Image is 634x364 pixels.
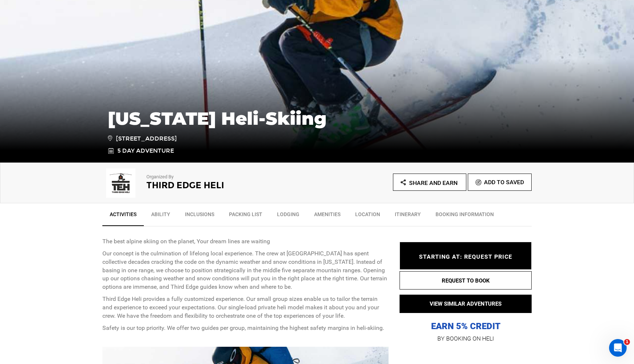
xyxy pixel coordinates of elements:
[108,109,526,128] h1: [US_STATE] Heli-Skiing
[108,134,177,143] span: [STREET_ADDRESS]
[400,295,532,313] button: VIEW SIMILAR ADVENTURES
[146,174,297,181] p: Organized By
[400,247,532,332] p: EARN 5% CREDIT
[348,207,387,225] a: Location
[144,207,178,225] a: Ability
[307,207,348,225] a: Amenities
[102,295,389,320] p: Third Edge Heli provides a fully customized experience. Our small group sizes enable us to tailor...
[409,179,458,186] span: Share and Earn
[102,324,389,332] p: Safety is our top priority. We offer two guides per group, maintaining the highest safety margins...
[387,207,428,225] a: Itinerary
[400,271,532,290] button: REQUEST TO BOOK
[222,207,270,225] a: Packing List
[117,147,174,155] span: 5 Day Adventure
[146,181,297,190] h2: Third Edge Heli
[428,207,501,225] a: BOOKING INFORMATION
[400,334,532,344] p: BY BOOKING ON HELI
[484,179,524,186] span: Add To Saved
[270,207,307,225] a: Lodging
[102,168,139,198] img: img_1fde8f76b2d5789978466dd6e003f81b.jpeg
[102,250,389,291] p: Our concept is the culmination of lifelong local experience. The crew at [GEOGRAPHIC_DATA] has sp...
[609,339,627,357] iframe: Intercom live chat
[178,207,222,225] a: Inclusions
[419,253,512,260] span: STARTING AT: REQUEST PRICE
[102,237,389,246] p: The best alpine skiing on the planet, Your dream lines are waiting
[102,207,144,226] a: Activities
[624,339,630,345] span: 1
